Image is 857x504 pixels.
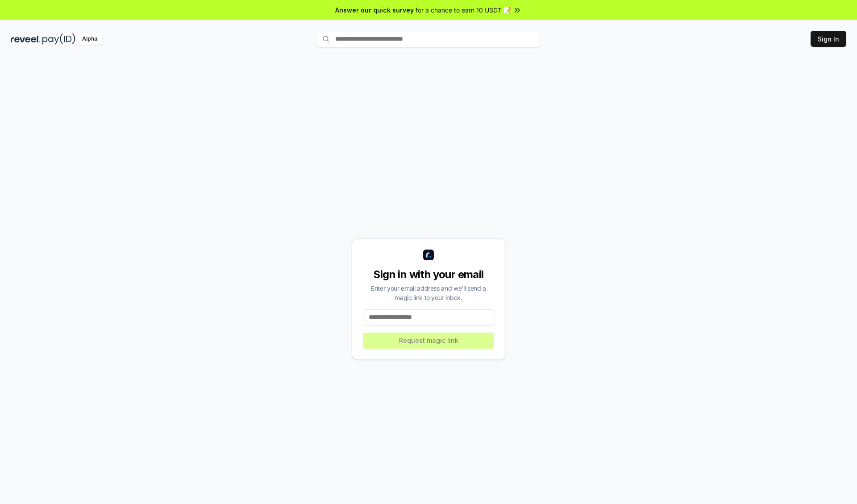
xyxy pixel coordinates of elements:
img: reveel_dark [11,33,41,45]
div: Sign in with your email [363,267,494,282]
div: Enter your email address and we’ll send a magic link to your inbox. [363,283,494,302]
button: Sign In [811,31,846,47]
img: logo_small [423,250,434,260]
div: Alpha [77,33,102,45]
img: pay_id [42,33,75,45]
span: for a chance to earn 10 USDT 📝 [416,5,511,15]
span: Answer our quick survey [335,5,414,15]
